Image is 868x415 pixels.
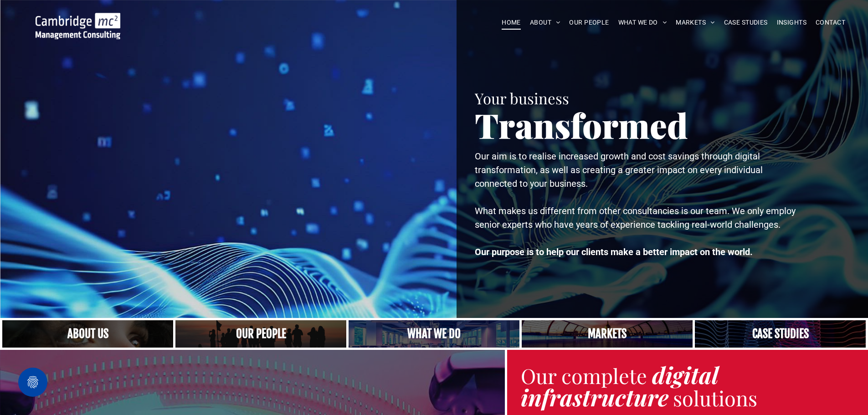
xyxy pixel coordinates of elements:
[614,15,672,30] a: WHAT WE DO
[36,13,120,39] img: Go to Homepage
[175,320,346,348] a: A crowd in silhouette at sunset, on a rise or lookout point
[475,88,569,108] span: Your business
[671,15,719,30] a: MARKETS
[811,15,850,30] a: CONTACT
[521,382,668,412] strong: infrastructure
[349,320,519,348] a: A yoga teacher lifting his whole body off the ground in the peacock pose
[673,384,757,411] span: solutions
[525,15,565,30] a: ABOUT
[521,362,647,389] span: Our complete
[2,320,173,348] a: Close up of woman's face, centered on her eyes
[719,15,772,30] a: CASE STUDIES
[565,15,613,30] a: OUR PEOPLE
[36,14,120,24] a: Your Business Transformed | Cambridge Management Consulting
[695,320,866,348] a: CASE STUDIES | See an Overview of All Our Case Studies | Cambridge Management Consulting
[475,151,763,189] span: Our aim is to realise increased growth and cost savings through digital transformation, as well a...
[652,359,719,390] strong: digital
[475,205,796,230] span: What makes us different from other consultancies is our team. We only employ senior experts who h...
[475,102,688,148] span: Transformed
[522,320,693,348] a: Our Markets | Cambridge Management Consulting
[497,15,525,30] a: HOME
[772,15,811,30] a: INSIGHTS
[475,246,753,257] strong: Our purpose is to help our clients make a better impact on the world.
